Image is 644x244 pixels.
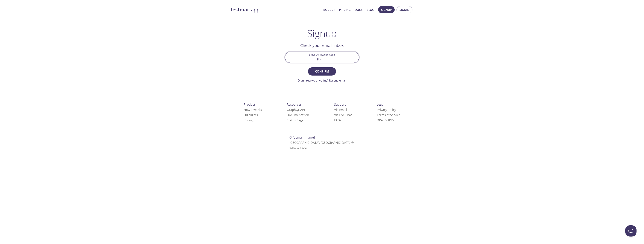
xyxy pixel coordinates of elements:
span: s [340,118,341,122]
strong: testmail [231,6,250,13]
a: GraphQL API [287,108,305,112]
a: Terms of Service [377,113,400,117]
span: Product [244,102,255,107]
a: FAQ [334,118,341,122]
a: Privacy Policy [377,108,396,112]
a: Documentation [287,113,309,117]
a: DPA (GDPR) [377,118,394,122]
a: Didn't receive anything? Resend email [298,79,346,82]
span: Confirm [312,69,332,74]
span: Signup [381,7,392,12]
span: Legal [377,102,384,107]
button: Confirm [308,67,336,76]
span: Resources [287,102,302,107]
span: Signin [400,7,409,12]
button: Signin [397,6,412,13]
a: Blog [367,7,374,12]
h1: Signup [307,28,337,39]
a: Pricing [244,118,253,122]
a: How it works [244,108,262,112]
span: [GEOGRAPHIC_DATA], [GEOGRAPHIC_DATA] [289,141,355,145]
a: Via Email [334,108,347,112]
iframe: Help Scout Beacon - Open [625,225,637,237]
a: testmail.app [231,7,319,13]
a: Pricing [339,7,351,12]
span: © [DOMAIN_NAME] [289,135,315,139]
button: Signup [378,6,395,13]
a: Product [322,7,335,12]
span: Support [334,102,346,107]
a: Via Live Chat [334,113,352,117]
a: Who We Are [289,146,307,150]
a: Status Page [287,118,303,122]
a: Highlights [244,113,258,117]
h2: Check your email inbox [285,42,359,49]
a: Docs [355,7,362,12]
